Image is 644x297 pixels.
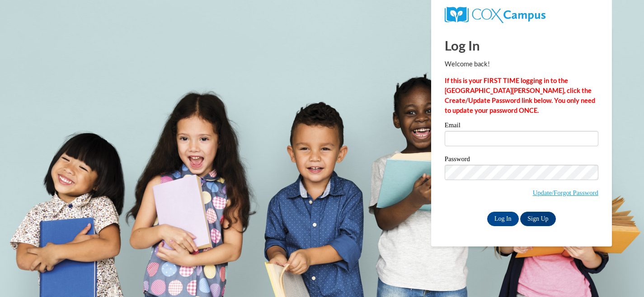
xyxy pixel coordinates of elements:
p: Welcome back! [445,59,598,69]
a: Sign Up [520,212,555,226]
a: COX Campus [445,10,545,18]
label: Email [445,122,598,131]
a: Update/Forgot Password [533,189,598,196]
label: Password [445,156,598,165]
h1: Log In [445,36,598,55]
strong: If this is your FIRST TIME logging in to the [GEOGRAPHIC_DATA][PERSON_NAME], click the Create/Upd... [445,77,595,114]
input: Log In [487,212,519,226]
img: COX Campus [445,7,545,23]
